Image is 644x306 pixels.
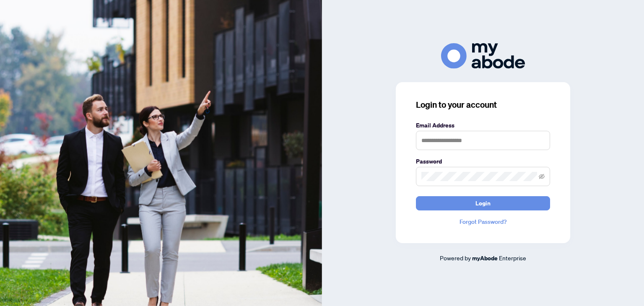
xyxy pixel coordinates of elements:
img: ma-logo [441,43,525,69]
a: Forgot Password? [416,217,550,226]
span: eye-invisible [539,174,545,179]
button: Login [416,196,550,210]
label: Email Address [416,121,550,130]
h3: Login to your account [416,99,550,111]
span: Login [475,197,491,210]
label: Password [416,157,550,166]
span: Enterprise [499,254,526,262]
span: Powered by [440,254,471,262]
a: myAbode [472,254,498,263]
